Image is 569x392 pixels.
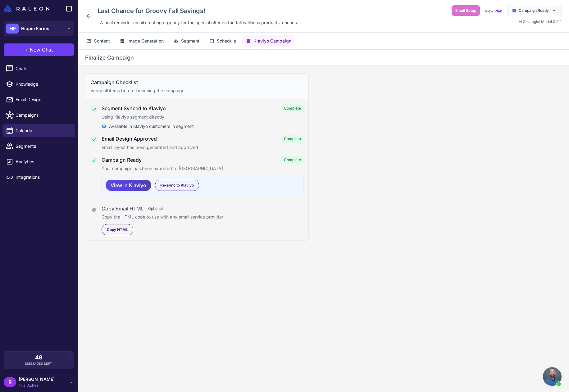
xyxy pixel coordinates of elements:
span: Campaign Ready [519,8,549,13]
span: Hippie Farms [21,25,49,32]
button: Content [83,35,114,47]
span: Email Design [16,96,70,103]
button: HFHippie Farms [4,21,74,36]
span: Email Setup [455,8,476,13]
span: Copy HTML [107,227,128,232]
h4: Copy Email HTML [102,205,144,212]
span: 49 [35,355,43,360]
a: Calendar [2,124,75,137]
span: Available in Klaviyo customers in segment [109,123,194,130]
a: Integrations [2,171,75,184]
h4: Email Design Approved [102,135,157,142]
h3: Campaign Checklist [90,79,303,86]
p: Your campaign has been exported to [GEOGRAPHIC_DATA] [102,165,303,172]
button: Image Generation [116,35,167,47]
span: AI Strategist Model 0.9.2 [519,19,562,24]
span: Knowledge [16,81,70,88]
span: Trial Active [19,383,55,388]
a: Email Design [2,93,75,106]
a: Campaigns [2,109,75,122]
span: Content [94,38,110,44]
span: + [25,46,29,53]
span: Complete [281,135,303,143]
span: [PERSON_NAME] [19,376,55,383]
span: Chats [16,65,70,72]
span: Complete [281,156,303,164]
div: Click to edit description [98,18,305,27]
h4: Campaign Ready [102,156,142,164]
a: Segments [2,140,75,153]
span: Segment [181,38,199,44]
span: Campaigns [16,112,70,119]
h4: Segment Synced to Klaviyo [102,105,166,112]
div: Click to edit campaign name [95,5,305,17]
span: Klaviyo Campaign [253,38,291,44]
p: Copy the HTML code to use with any email service provider [102,214,303,220]
img: Raleon Logo [4,5,49,12]
div: Open chat [543,367,562,386]
span: Complete [281,104,303,112]
span: Image Generation [127,38,164,44]
span: A final reminder email creating urgency for the special offer on the fall wellness products, enco... [100,19,302,26]
span: Schedule [217,38,236,44]
button: Segment [170,35,203,47]
span: Calendar [16,127,70,134]
button: +New Chat [4,43,74,56]
a: Analytics [2,155,75,168]
a: Raleon Logo [4,5,52,12]
a: View Plan [485,9,502,13]
span: Integrations [16,174,70,181]
span: New Chat [30,46,53,53]
span: Re-sync to Klaviyo [160,182,194,188]
div: R [4,377,16,387]
button: Klaviyo Campaign [242,35,295,47]
p: Email layout has been generated and approved [102,144,303,151]
span: Segments [16,143,70,150]
a: Chats [2,62,75,75]
span: Optional [146,205,165,212]
a: Knowledge [2,78,75,91]
span: View In Klaviyo [111,180,146,191]
p: Using Klaviyo segment directly [102,114,303,120]
button: Schedule [206,35,240,47]
p: Verify all items before launching the campaign [90,87,303,94]
button: Email Setup [452,5,480,16]
h2: Finalize Campaign [85,53,134,62]
span: Analytics [16,158,70,165]
div: HF [6,24,19,34]
span: Messages Left [25,361,52,366]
